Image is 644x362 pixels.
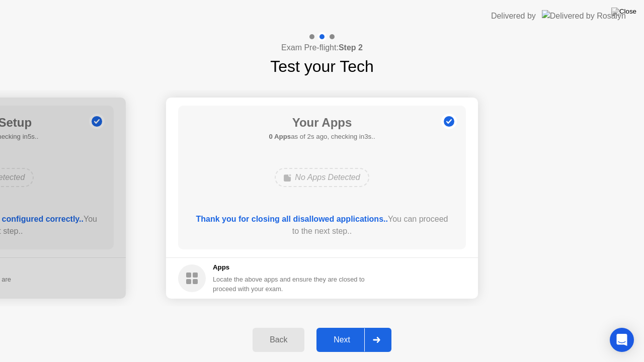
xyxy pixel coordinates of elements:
div: Delivered by [491,10,536,22]
button: Back [253,328,304,352]
div: Back [256,335,301,344]
div: You can proceed to the next step.. [193,213,452,237]
div: No Apps Detected [275,168,369,187]
img: Delivered by Rosalyn [542,10,626,22]
h5: Apps [213,262,365,273]
img: Close [611,8,636,16]
b: 0 Apps [269,133,291,140]
button: Next [316,328,391,352]
h5: as of 2s ago, checking in3s.. [269,132,375,142]
div: Open Intercom Messenger [610,328,634,352]
b: Thank you for closing all disallowed applications.. [196,215,388,223]
h4: Exam Pre-flight: [281,42,363,54]
div: Locate the above apps and ensure they are closed to proceed with your exam. [213,275,365,294]
h1: Test your Tech [270,54,374,78]
div: Next [319,335,364,344]
h1: Your Apps [269,114,375,132]
b: Step 2 [339,43,363,52]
